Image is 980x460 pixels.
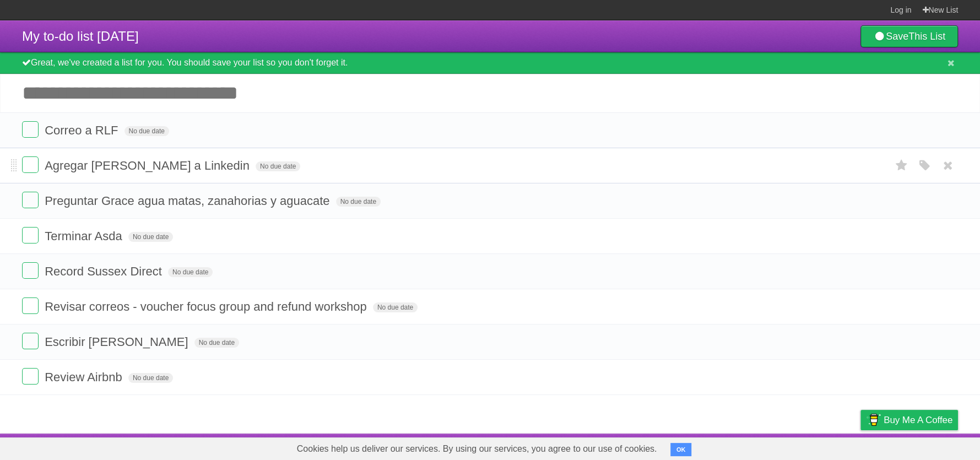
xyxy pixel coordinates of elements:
[22,297,39,314] label: Done
[194,338,239,348] span: No due date
[866,410,881,429] img: Buy me a coffee
[45,194,332,208] span: Preguntar Grace agua matas, zanahorias y aguacate
[670,443,692,456] button: OK
[846,436,875,457] a: Privacy
[750,436,795,457] a: Developers
[286,438,668,460] span: Cookies help us deliver our services. By using our services, you agree to our use of cookies.
[908,31,945,42] b: This List
[128,373,173,383] span: No due date
[22,192,39,208] label: Done
[809,436,833,457] a: Terms
[256,161,300,171] span: No due date
[45,123,121,137] span: Correo a RLF
[22,333,39,349] label: Done
[891,156,912,175] label: Star task
[45,300,370,313] span: Revisar correos - voucher focus group and refund workshop
[714,436,737,457] a: About
[860,410,958,430] a: Buy me a coffee
[45,229,125,243] span: Terminar Asda
[22,156,39,173] label: Done
[168,267,213,277] span: No due date
[22,227,39,243] label: Done
[22,121,39,138] label: Done
[336,197,381,207] span: No due date
[22,262,39,279] label: Done
[45,335,191,349] span: Escribir [PERSON_NAME]
[884,410,952,430] span: Buy me a coffee
[128,232,173,242] span: No due date
[45,370,125,384] span: Review Airbnb
[45,264,165,278] span: Record Sussex Direct
[45,159,252,172] span: Agregar [PERSON_NAME] a Linkedin
[22,368,39,385] label: Done
[860,25,958,47] a: SaveThis List
[22,29,139,44] span: My to-do list [DATE]
[373,302,418,312] span: No due date
[889,436,958,457] a: Suggest a feature
[124,126,169,136] span: No due date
